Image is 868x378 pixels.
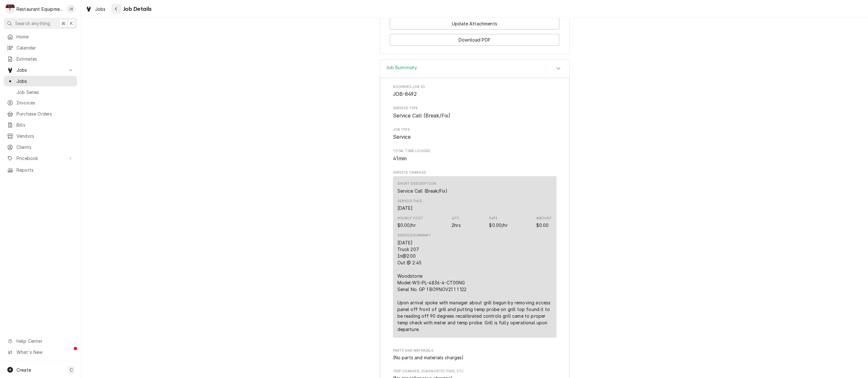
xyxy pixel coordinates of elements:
span: Clients [16,144,74,150]
div: Price [489,222,507,229]
span: Jobs [16,78,74,84]
a: Bills [4,120,77,130]
div: Cost [397,216,423,229]
span: Help Center [16,338,73,344]
span: Job Type [393,127,556,132]
div: Amount [536,216,552,221]
div: Service Charges List [393,176,556,340]
div: R [6,4,15,13]
span: JOB-8492 [393,91,417,97]
div: Amount [536,222,549,229]
button: Navigate back [111,4,121,14]
a: Jobs [4,76,77,86]
div: Price [489,216,507,229]
span: Pricebook [16,155,64,162]
span: Service Charges [393,170,556,175]
div: Button Group Row [390,13,559,30]
span: Job Details [121,5,152,13]
span: Job Type [393,133,556,141]
div: Service Charges [393,170,556,340]
button: Search anything⌘K [4,18,77,29]
a: Vendors [4,131,77,141]
span: Total Time Logged [393,155,556,162]
div: Button Group Row [390,30,559,46]
button: Download PDF [390,34,559,46]
span: Service Type [393,112,556,120]
div: Roopairs Job ID [393,84,556,98]
div: Service Summary [397,233,431,238]
span: ⌘ [61,20,66,27]
span: Roopairs Job ID [393,84,556,90]
div: JB [67,4,75,13]
span: Calendar [16,44,74,51]
div: Restaurant Equipment Diagnostics's Avatar [6,4,15,13]
span: K [70,20,73,27]
div: Rate [489,216,498,221]
div: Line Item [393,176,556,337]
span: Jobs [16,67,64,73]
span: Parts and Materials [393,348,556,353]
div: [DATE] Truck 207 In@2:00 Out @ 2:45 Woodstone Model-WS-PL-4836-4-CT00NG Serial No. GP 1 BO9NOV21 ... [397,239,552,333]
span: Search anything [15,20,50,27]
span: Service Call (Break/Fix) [393,113,451,119]
div: Parts and Materials List [393,354,556,361]
div: Service Date [397,199,422,204]
span: Total Time Logged [393,149,556,154]
div: Job Type [393,127,556,141]
span: Estimates [16,56,74,62]
span: Service [393,134,411,140]
a: Clients [4,142,77,152]
div: Qty. [452,216,460,221]
span: 41min [393,156,407,162]
span: Vendors [16,133,74,139]
div: Accordion Header [380,60,569,78]
span: Create [16,367,31,373]
a: Calendar [4,43,77,53]
span: Jobs [95,6,106,12]
a: Go to What's New [4,347,77,357]
span: Job Series [16,89,74,96]
span: Invoices [16,99,74,106]
button: Accordion Details Expand Trigger [380,60,569,78]
span: C [70,367,73,373]
div: Quantity [452,222,461,229]
div: Restaurant Equipment Diagnostics [16,6,63,12]
a: Home [4,31,77,42]
div: Amount [536,216,552,229]
span: Roopairs Job ID [393,90,556,98]
div: Hourly Cost [397,216,423,221]
div: Parts and Materials [393,348,556,361]
div: Cost [397,222,416,229]
span: Service Type [393,106,556,111]
div: Service Type [393,106,556,119]
a: Invoices [4,97,77,108]
a: Estimates [4,54,77,64]
a: Go to Jobs [4,65,77,75]
a: Reports [4,165,77,175]
div: Service Date [397,199,422,211]
span: Purchase Orders [16,110,74,117]
div: Service Date [397,205,413,211]
div: Jaired Brunty's Avatar [67,4,75,13]
button: Update Attachments [390,18,559,30]
span: Trip Charges, Diagnostic Fees, etc. [393,369,556,374]
span: Home [16,33,74,40]
a: Go to Help Center [4,336,77,346]
div: Quantity [452,216,461,229]
div: Short Description [397,188,448,194]
div: Short Description [397,181,448,194]
span: Reports [16,167,74,173]
a: Purchase Orders [4,109,77,119]
span: What's New [16,349,73,355]
div: Short Description [397,181,436,186]
span: Bills [16,122,74,128]
a: Jobs [83,4,108,14]
a: Go to Pricebook [4,153,77,163]
div: Total Time Logged [393,149,556,162]
h3: Job Summary [386,65,417,71]
a: Job Series [4,87,77,97]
